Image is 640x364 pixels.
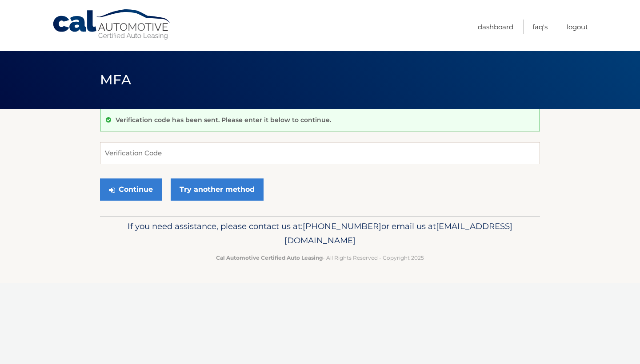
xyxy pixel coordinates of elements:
[478,20,513,34] a: Dashboard
[303,221,381,231] span: [PHONE_NUMBER]
[100,178,162,201] button: Continue
[100,71,131,88] span: MFA
[532,20,548,34] a: FAQ's
[106,253,534,262] p: - All Rights Reserved - Copyright 2025
[116,116,331,124] p: Verification code has been sent. Please enter it below to continue.
[567,20,588,34] a: Logout
[100,142,540,164] input: Verification Code
[52,9,172,40] a: Cal Automotive
[171,178,264,201] a: Try another method
[106,219,534,248] p: If you need assistance, please contact us at: or email us at
[284,221,512,245] span: [EMAIL_ADDRESS][DOMAIN_NAME]
[216,254,323,261] strong: Cal Automotive Certified Auto Leasing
